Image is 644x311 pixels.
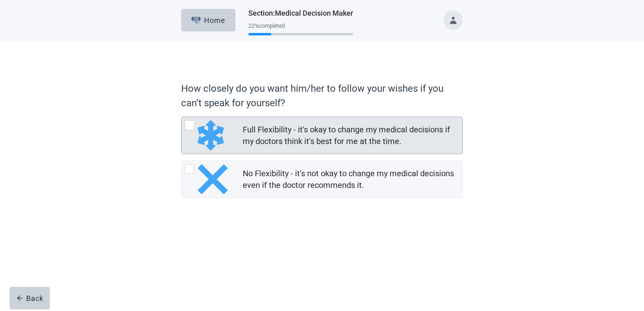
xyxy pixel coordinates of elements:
button: Toggle account menu [444,10,463,30]
div: No Flexibility - it's not okay to change my medical decisions even if the doctor recommends it. [243,168,458,191]
h1: Section : Medical Decision Maker [248,8,353,19]
div: Back [17,294,43,302]
span: arrow-left [17,295,23,301]
div: Full Flexibility - it's okay to change my medical decisions if my doctors think it's best for me ... [181,117,463,154]
div: Progress section [248,19,353,39]
button: arrow-leftBack [10,287,50,309]
div: 22 % completed [248,23,353,29]
img: Elephant [191,16,201,24]
div: Full Flexibility - it's okay to change my medical decisions if my doctors think it's best for me ... [243,124,458,147]
div: No Flexibility - it's not okay to change my medical decisions even if the doctor recommends it., ... [181,161,463,198]
p: How closely do you want him/her to follow your wishes if you can’t speak for yourself? [181,81,459,110]
button: ElephantHome [181,9,235,31]
div: Home [191,16,226,24]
